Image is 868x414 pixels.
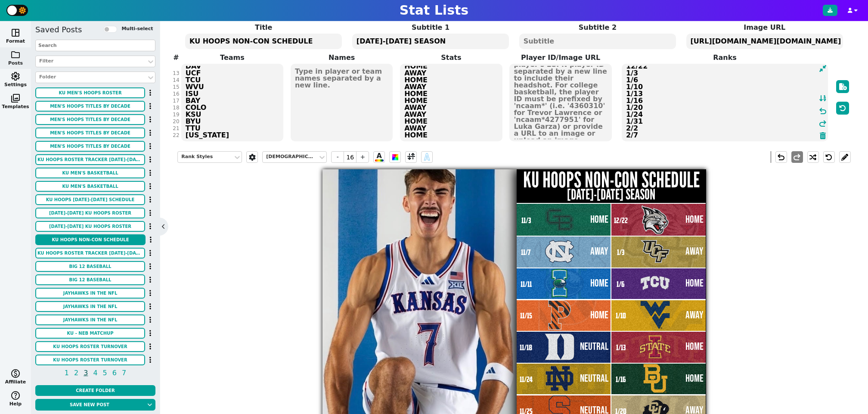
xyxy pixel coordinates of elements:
span: 1/3 [615,246,627,259]
span: 1 [63,367,70,378]
div: 22 [173,132,179,139]
span: HOME [590,308,608,323]
label: Player ID/Image URL [506,53,615,63]
button: MEN'S HOOPS TITLES BY DECADE [35,128,145,138]
span: HOME [685,339,704,355]
h5: Saved Posts [35,25,82,34]
span: settings [10,71,21,81]
span: 3 [82,367,89,378]
button: KU MEN'S BASKETBALL [35,181,145,192]
span: undo [818,106,828,116]
button: JAYHAWKS IN THE NFL [35,314,145,325]
label: Stats [397,53,506,63]
textarea: [URL][DOMAIN_NAME][DOMAIN_NAME] [686,34,843,49]
div: 21 [173,125,179,132]
span: redo [792,152,802,162]
h2: [DATE]-[DATE] SEASON [517,188,706,202]
span: folder [10,50,21,60]
span: redo [818,118,828,129]
button: BIG 12 BASEBALL [35,261,145,272]
button: Create Folder [35,385,155,396]
span: HOME [590,212,608,227]
span: undo [776,152,786,162]
label: Teams [177,53,287,63]
span: 12/22 [611,215,630,227]
h1: Stat Lists [400,3,468,18]
span: 4 [92,367,99,378]
div: [DEMOGRAPHIC_DATA] Captain [266,153,314,161]
span: monetization_on [10,368,21,379]
span: 11/3 [519,215,533,227]
span: HOME [685,212,704,227]
span: AWAY [685,244,704,259]
div: 17 [173,97,179,104]
span: 11/15 [518,310,534,322]
span: AWAY [685,308,704,323]
span: help [10,390,21,401]
label: Names [287,53,397,63]
div: 19 [173,111,179,118]
button: MEN'S HOOPS TITLES BY DECADE [35,101,145,112]
button: KU HOOPS ROSTER TRACKER [DATE]-[DATE] [35,248,145,258]
button: MEN'S HOOPS TITLES BY DECADE [35,141,145,152]
label: # [173,53,179,63]
span: 1/16 [613,373,628,386]
span: A [424,150,430,164]
label: Multi-select [121,25,153,33]
textarea: [DATE]-[DATE] SEASON [352,34,509,49]
div: 14 [173,77,179,84]
button: KU HOOPS ROSTER TURNOVER [35,355,145,365]
span: NEUTRAL [580,371,608,386]
button: KU HOOPS ROSTER TRACKER [DATE]-[DATE] [35,154,145,165]
label: Subtitle 1 [347,22,514,33]
button: KU MEN'S HOOPS ROSTER [35,87,145,98]
input: Search [35,40,155,51]
span: - [331,151,344,163]
button: MEN'S HOOPS TITLES BY DECADE [35,114,145,125]
button: JAYHAWKS IN THE NFL [35,288,145,299]
button: [DATE]-[DATE] KU HOOPS ROSTER [35,208,145,218]
span: 6 [111,367,118,378]
button: JAYHAWKS IN THE NFL [35,301,145,312]
span: space_dashboard [10,28,21,38]
span: AWAY [590,244,608,259]
label: Image URL [681,22,848,33]
button: KU HOOPS [DATE]-[DATE] SCHEDULE [35,194,145,205]
span: HOME [685,371,704,386]
textarea: GB UNC AMCC PRIN DUKE ND SYR UCONN MIZ NCST TOW DAV UCF TCU WVU ISU BAY COLO KSU BYU TTU [US_STATE] [181,64,284,141]
span: 1/6 [614,278,627,290]
span: 11/11 [518,278,534,290]
span: 1/10 [613,310,628,322]
span: HOME [590,276,608,291]
button: undo [775,151,787,163]
button: KU HOOPS NON-CON SCHEDULE [35,234,146,245]
span: 2 [73,367,80,378]
label: Ranks [615,53,834,63]
button: BIG 12 BASEBALL [35,274,145,285]
div: 13 [173,70,179,77]
button: KU MEN'S BASKETBALL [35,168,145,178]
span: 5 [102,367,108,378]
div: 16 [173,90,179,97]
button: redo [791,151,803,163]
span: 11/18 [518,342,535,354]
div: 18 [173,104,179,111]
span: HOME [685,276,704,291]
h1: KU HOOPS NON-CON SCHEDULE [517,169,706,191]
button: Save new post [35,399,144,411]
div: Rank Styles [181,153,229,161]
button: KU - NEB Matchup [35,328,145,339]
label: Subtitle 2 [514,22,681,33]
button: [DATE]-[DATE] KU HOOPS ROSTER [35,221,145,232]
span: photo_library [10,93,21,103]
span: 1/13 [614,342,628,354]
textarea: HOME AWAY HOME HOME NEUTRAL NEUTRAL NEUTRAL HOME NEUTRAL AWAY HOME HOME AWAY HOME AWAY HOME HOME ... [400,64,502,141]
span: 11/24 [517,373,535,386]
span: 7 [121,367,127,378]
span: 11/7 [519,246,533,259]
div: 15 [173,84,179,90]
div: 20 [173,118,179,125]
textarea: 11/3 11/7 11/11 11/15 11/18 11/24 11/25 12/2 12/7 12/13 12/16 12/22 1/3 1/6 1/10 1/13 1/16 1/20 1... [622,64,828,141]
button: KU HOOPS ROSTER TURNOVER [35,341,145,352]
label: Title [180,22,347,33]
